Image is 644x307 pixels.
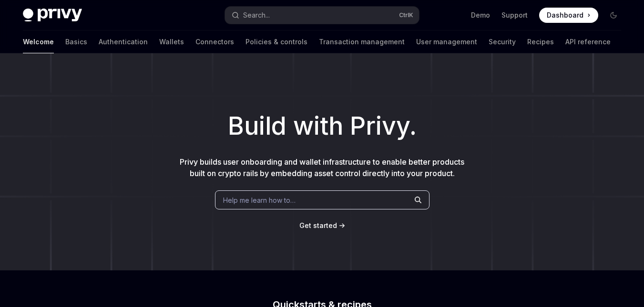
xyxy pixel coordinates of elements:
a: Connectors [195,30,234,53]
a: Get started [299,221,337,230]
a: API reference [565,30,611,53]
h1: Build with Privy. [15,108,629,145]
a: Authentication [99,30,148,53]
a: Security [489,30,516,53]
img: dark logo [23,9,82,22]
span: Help me learn how to… [223,195,296,205]
a: Basics [65,30,87,53]
a: Demo [471,10,490,20]
a: Wallets [159,30,184,53]
span: Dashboard [547,10,583,20]
div: Search... [243,10,270,21]
a: Transaction management [319,30,405,53]
span: Get started [299,221,337,229]
span: Ctrl K [399,11,413,19]
a: Support [501,10,528,20]
a: Dashboard [539,8,598,23]
a: Policies & controls [245,30,307,53]
button: Toggle dark mode [606,8,621,23]
a: User management [416,30,477,53]
a: Recipes [527,30,554,53]
button: Search...CtrlK [225,7,419,24]
a: Welcome [23,30,54,53]
span: Privy builds user onboarding and wallet infrastructure to enable better products built on crypto ... [180,157,464,178]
